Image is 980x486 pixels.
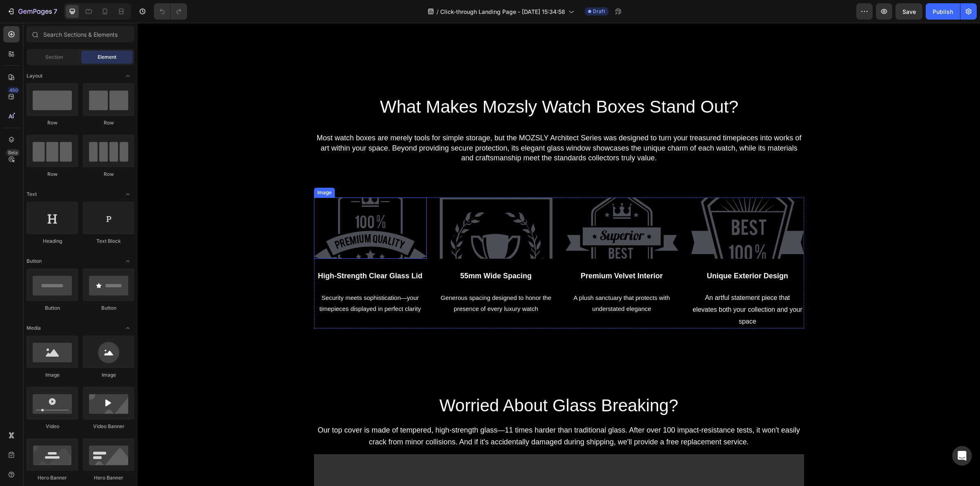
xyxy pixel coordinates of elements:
div: Beta [6,149,20,156]
span: Toggle open [121,69,134,82]
div: Button [27,304,78,312]
span: Element [98,53,116,61]
button: Save [895,3,922,20]
span: Click-through Landing Page - [DATE] 15:34:58 [440,7,565,16]
span: Toggle open [121,322,134,335]
div: Video Banner [83,423,134,430]
div: Undo/Redo [154,3,187,20]
span: Our top cover is made of tempered, high-strength glass—11 times harder than traditional glass. Af... [180,403,662,424]
div: Image [27,371,78,379]
div: Row [83,171,134,178]
div: Open Intercom Messenger [952,446,972,466]
span: Most watch boxes are merely tools for simple storage, but the MOZSLY Architect Series was designe... [179,111,664,139]
span: A plush sanctuary that protects with understated elegance [436,271,532,289]
strong: 55mm Wide Spacing [323,249,394,257]
span: Layout [27,72,42,80]
span: Worried About Glass Breaking? [302,373,541,392]
span: Media [27,324,41,332]
input: Search Sections & Elements [27,26,134,42]
span: Button [27,257,42,265]
div: Video [27,423,78,430]
img: gempages_538983466021159932-a72ee44f-e8d0-4051-8c06-c6255d043638.svg [554,175,666,236]
p: Generous spacing designed to honor the presence of every luxury watch [303,269,414,291]
strong: Unique Exterior Design [569,249,650,257]
span: An artful statement piece that elevates both your collection and your space [555,271,665,302]
span: Section [45,53,63,61]
div: Row [27,119,78,126]
span: Text [27,191,37,198]
span: What Makes Mozsly Watch Boxes Stand Out? [243,74,601,93]
div: Text Block [83,237,134,245]
div: Hero Banner [83,474,134,482]
div: Image [83,371,134,379]
button: Publish [926,3,960,20]
button: 7 [3,3,61,20]
iframe: Design area [138,23,980,486]
strong: Premium Velvet Interior [443,249,525,257]
span: Toggle open [121,188,134,201]
div: Heading [27,237,78,245]
img: gempages_538983466021159932-d70ebd34-cc87-4134-a0d3-fc12b93ae660.svg [176,175,289,236]
div: Button [83,304,134,312]
span: Draft [593,8,605,15]
strong: High-Strength Clear Glass Lid [180,249,285,257]
p: 7 [53,7,57,16]
div: Row [27,171,78,178]
span: Security meets sophistication—your timepieces displayed in perfect clarity [182,271,283,289]
span: Toggle open [121,255,134,268]
div: Hero Banner [27,474,78,482]
div: 450 [8,87,20,93]
div: Publish [933,7,953,16]
img: gempages_538983466021159932-4ec0e672-dbae-4146-a2fd-725dcb2a5d45.svg [428,175,541,236]
div: Row [83,119,134,126]
img: gempages_538983466021159932-d9550369-f4fb-471b-b28d-7cbc778bf3cf.svg [302,175,415,236]
span: / [437,7,439,16]
div: Image [178,166,196,173]
span: Save [902,8,916,15]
